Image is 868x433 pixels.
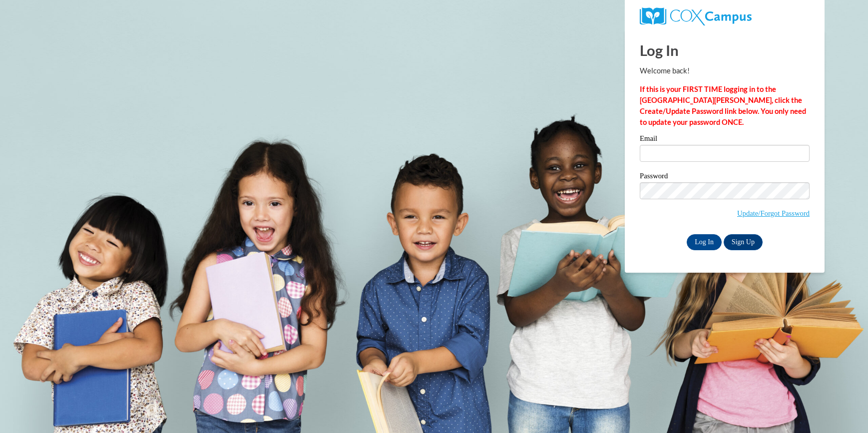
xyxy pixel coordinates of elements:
a: Update/Forgot Password [737,209,810,217]
h1: Log In [640,40,810,60]
img: COX Campus [640,7,752,25]
input: Log In [687,234,722,250]
a: Sign Up [724,234,763,250]
label: Email [640,135,810,145]
p: Welcome back! [640,65,810,76]
label: Password [640,172,810,182]
a: COX Campus [640,7,810,25]
strong: If this is your FIRST TIME logging in to the [GEOGRAPHIC_DATA][PERSON_NAME], click the Create/Upd... [640,85,806,126]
